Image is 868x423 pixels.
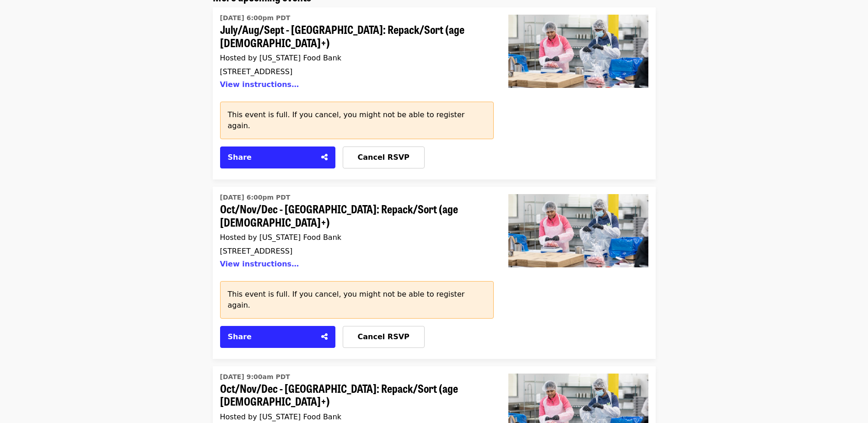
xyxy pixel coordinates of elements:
div: [STREET_ADDRESS] [220,67,486,76]
time: [DATE] 9:00am PDT [220,372,290,382]
span: Hosted by [US_STATE] Food Bank [220,54,342,62]
button: Cancel RSVP [343,146,425,168]
div: [STREET_ADDRESS] [220,247,486,255]
span: Cancel RSVP [358,153,410,162]
a: July/Aug/Sept - Beaverton: Repack/Sort (age 10+) [220,11,486,94]
span: July/Aug/Sept - [GEOGRAPHIC_DATA]: Repack/Sort (age [DEMOGRAPHIC_DATA]+) [220,23,486,49]
span: Oct/Nov/Dec - [GEOGRAPHIC_DATA]: Repack/Sort (age [DEMOGRAPHIC_DATA]+) [220,382,486,408]
div: Share [228,331,316,342]
span: Hosted by [US_STATE] Food Bank [220,233,342,242]
time: [DATE] 6:00pm PDT [220,193,291,202]
button: Share [220,326,335,348]
i: share-alt icon [321,153,328,162]
i: share-alt icon [321,332,328,341]
a: July/Aug/Sept - Beaverton: Repack/Sort (age 10+) [501,7,656,179]
img: July/Aug/Sept - Beaverton: Repack/Sort (age 10+) [508,15,648,88]
span: Hosted by [US_STATE] Food Bank [220,412,342,421]
div: Share [228,152,316,163]
button: Cancel RSVP [343,326,425,348]
p: This event is full. If you cancel, you might not be able to register again. [228,289,486,311]
button: View instructions… [220,80,299,89]
span: Oct/Nov/Dec - [GEOGRAPHIC_DATA]: Repack/Sort (age [DEMOGRAPHIC_DATA]+) [220,202,486,229]
button: Share [220,146,335,168]
p: This event is full. If you cancel, you might not be able to register again. [228,109,486,131]
button: View instructions… [220,260,299,268]
time: [DATE] 6:00pm PDT [220,13,291,23]
a: Oct/Nov/Dec - Beaverton: Repack/Sort (age 10+) [220,190,486,274]
img: Oct/Nov/Dec - Beaverton: Repack/Sort (age 10+) [508,194,648,267]
a: Oct/Nov/Dec - Beaverton: Repack/Sort (age 10+) [501,187,656,359]
span: Cancel RSVP [358,332,410,341]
